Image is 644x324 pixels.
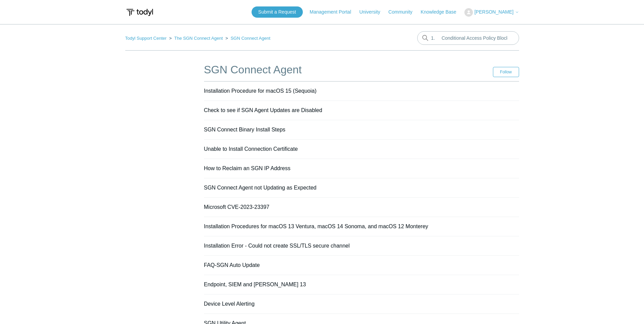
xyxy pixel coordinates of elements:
a: Knowledge Base [421,8,463,16]
span: [PERSON_NAME] [474,9,513,15]
a: Todyl Support Center [125,36,167,41]
a: Microsoft CVE-2023-23397 [204,204,270,210]
a: Management Portal [310,8,358,16]
a: Community [388,8,419,16]
input: Search [417,31,519,45]
a: Endpoint, SIEM and [PERSON_NAME] 13 [204,282,306,287]
a: The SGN Connect Agent [174,36,223,41]
a: Installation Procedure for macOS 15 (Sequoia) [204,88,317,94]
a: SGN Connect Agent [231,36,270,41]
a: FAQ-SGN Auto Update [204,262,260,268]
a: Submit a Request [252,6,303,18]
button: Follow Section [493,67,519,77]
h1: SGN Connect Agent [204,61,493,78]
a: Unable to Install Connection Certificate [204,146,298,152]
a: University [359,8,387,16]
li: The SGN Connect Agent [168,36,224,41]
li: Todyl Support Center [125,36,168,41]
a: Device Level Alerting [204,301,255,307]
a: Installation Error - Could not create SSL/TLS secure channel [204,243,350,249]
button: [PERSON_NAME] [464,8,519,17]
a: How to Reclaim an SGN IP Address [204,165,291,171]
a: SGN Connect Agent not Updating as Expected [204,185,317,191]
a: Check to see if SGN Agent Updates are Disabled [204,107,323,113]
a: Installation Procedures for macOS 13 Ventura, macOS 14 Sonoma, and macOS 12 Monterey [204,223,428,229]
li: SGN Connect Agent [224,36,270,41]
a: SGN Connect Binary Install Steps [204,127,286,132]
img: Todyl Support Center Help Center home page [125,6,154,19]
